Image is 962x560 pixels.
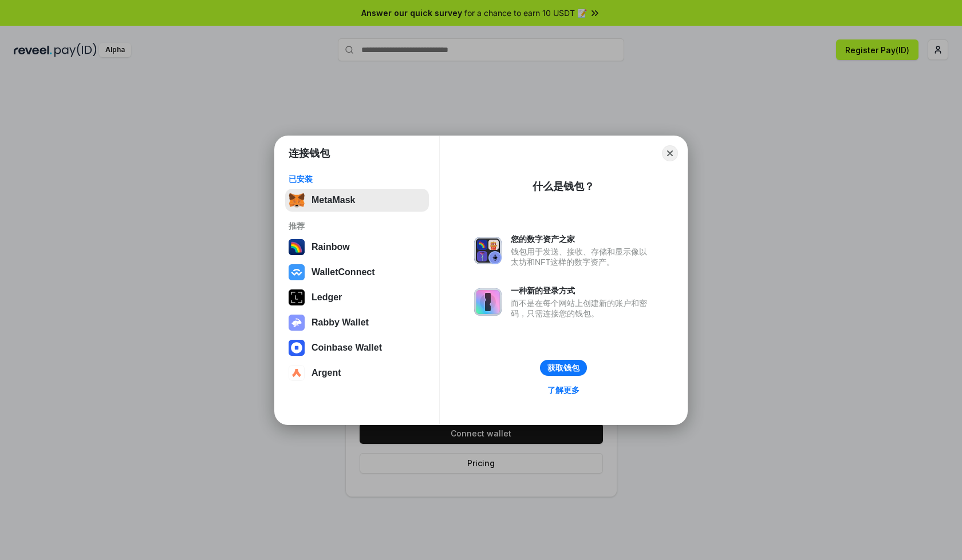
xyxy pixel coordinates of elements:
[540,360,587,376] button: 获取钱包
[541,383,586,398] a: 了解更多
[511,247,653,267] div: 钱包用于发送、接收、存储和显示像以太坊和NFT这样的数字资产。
[289,146,330,160] h1: 连接钱包
[285,362,429,384] button: Argent
[285,189,429,212] button: MetaMask
[312,368,341,378] div: Argent
[285,311,429,334] button: Rabby Wallet
[474,288,502,316] img: svg+xml,%3Csvg%20xmlns%3D%22http%3A%2F%2Fwww.w3.org%2F2000%2Fsvg%22%20fill%3D%22none%22%20viewBox...
[547,385,579,395] div: 了解更多
[533,180,594,193] div: 什么是钱包？
[289,192,305,208] img: svg+xml,%3Csvg%20fill%3D%22none%22%20height%3D%2233%22%20viewBox%3D%220%200%2035%2033%22%20width%...
[289,289,305,305] img: svg+xml,%3Csvg%20xmlns%3D%22http%3A%2F%2Fwww.w3.org%2F2000%2Fsvg%22%20width%3D%2228%22%20height%3...
[285,336,429,359] button: Coinbase Wallet
[511,234,653,244] div: 您的数字资产之家
[285,286,429,309] button: Ledger
[312,292,342,303] div: Ledger
[312,195,355,205] div: MetaMask
[312,267,375,277] div: WalletConnect
[285,261,429,284] button: WalletConnect
[289,365,305,381] img: svg+xml,%3Csvg%20width%3D%2228%22%20height%3D%2228%22%20viewBox%3D%220%200%2028%2028%22%20fill%3D...
[312,343,382,353] div: Coinbase Wallet
[312,242,350,252] div: Rainbow
[511,298,653,319] div: 而不是在每个网站上创建新的账户和密码，只需连接您的钱包。
[662,145,678,161] button: Close
[511,285,653,296] div: 一种新的登录方式
[289,315,305,331] img: svg+xml,%3Csvg%20xmlns%3D%22http%3A%2F%2Fwww.w3.org%2F2000%2Fsvg%22%20fill%3D%22none%22%20viewBox...
[289,340,305,356] img: svg+xml,%3Csvg%20width%3D%2228%22%20height%3D%2228%22%20viewBox%3D%220%200%2028%2028%22%20fill%3D...
[289,221,425,231] div: 推荐
[285,236,429,259] button: Rainbow
[312,317,369,328] div: Rabby Wallet
[474,237,502,264] img: svg+xml,%3Csvg%20xmlns%3D%22http%3A%2F%2Fwww.w3.org%2F2000%2Fsvg%22%20fill%3D%22none%22%20viewBox...
[289,264,305,280] img: svg+xml,%3Csvg%20width%3D%2228%22%20height%3D%2228%22%20viewBox%3D%220%200%2028%2028%22%20fill%3D...
[289,239,305,255] img: svg+xml,%3Csvg%20width%3D%22120%22%20height%3D%22120%22%20viewBox%3D%220%200%20120%20120%22%20fil...
[547,363,579,373] div: 获取钱包
[289,174,425,184] div: 已安装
